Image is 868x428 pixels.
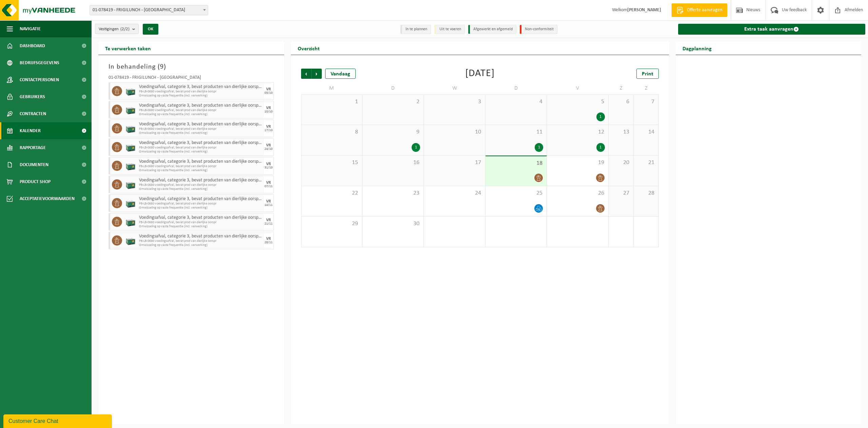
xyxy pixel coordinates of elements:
[139,215,262,220] span: Voedingsafval, categorie 3, bevat producten van dierlijke oorsprong, kunststof verpakking
[264,110,273,113] div: 10/10
[676,41,718,55] h2: Dagplanning
[427,98,481,106] span: 3
[266,199,271,203] div: VR
[99,24,130,34] span: Vestigingen
[612,159,630,166] span: 20
[489,128,543,136] span: 11
[427,159,481,166] span: 17
[266,181,271,185] div: VR
[160,64,164,70] span: 9
[596,112,605,121] div: 1
[266,143,271,147] div: VR
[125,123,136,133] img: PB-LB-0680-HPE-GN-01
[366,128,420,136] span: 9
[637,128,655,136] span: 14
[139,159,262,164] span: Voedingsafval, categorie 3, bevat producten van dierlijke oorsprong, kunststof verpakking
[139,146,262,150] span: PB-LB-0680 voedingsafval, bevat prod van dierlijke oorspr
[264,185,273,188] div: 07/11
[550,128,605,136] span: 12
[139,108,262,112] span: PB-LB-0680 voedingsafval, bevat prod van dierlijke oorspr
[301,82,362,94] td: M
[434,25,465,34] li: Uit te voeren
[139,150,262,154] span: Omwisseling op vaste frequentie (incl. verwerking)
[125,235,136,246] img: PB-LB-0680-HPE-GN-01
[305,98,359,106] span: 1
[678,24,866,35] a: Extra taak aanvragen
[637,190,655,197] span: 28
[637,159,655,166] span: 21
[550,190,605,197] span: 26
[139,103,262,108] span: Voedingsafval, categorie 3, bevat producten van dierlijke oorsprong, kunststof verpakking
[685,7,724,14] span: Offerte aanvragen
[139,140,262,146] span: Voedingsafval, categorie 3, bevat producten van dierlijke oorsprong, kunststof verpakking
[612,128,630,136] span: 13
[139,239,262,243] span: PB-LB-0680 voedingsafval, bevat prod van dierlijke oorspr
[264,222,273,226] div: 21/11
[20,122,41,139] span: Kalender
[489,190,543,197] span: 25
[125,161,136,171] img: PB-LB-0680-HPE-GN-01
[20,156,48,173] span: Documenten
[366,190,420,197] span: 23
[264,91,273,95] div: 03/10
[95,24,139,34] button: Vestigingen(2/2)
[139,164,262,168] span: PB-LB-0680 voedingsafval, bevat prod van dierlijke oorspr
[468,25,516,34] li: Afgewerkt en afgemeld
[427,190,481,197] span: 24
[535,143,543,152] div: 1
[325,69,356,79] div: Vandaag
[671,3,727,17] a: Offerte aanvragen
[520,25,557,34] li: Non-conformiteit
[489,160,543,167] span: 18
[291,41,327,55] h2: Overzicht
[20,88,45,105] span: Gebruikers
[108,75,274,82] div: 01-078419 - FRIGILUNCH - [GEOGRAPHIC_DATA]
[366,98,420,106] span: 2
[312,69,322,79] span: Volgende
[3,413,113,428] iframe: chat widget
[637,98,655,106] span: 7
[465,69,495,79] div: [DATE]
[125,86,136,96] img: PB-LB-0680-HPE-GN-01
[547,82,608,94] td: V
[427,128,481,136] span: 10
[90,5,208,15] span: 01-078419 - FRIGILUNCH - VEURNE
[264,166,273,170] div: 31/10
[266,218,271,222] div: VR
[305,220,359,228] span: 29
[486,82,547,94] td: D
[125,217,136,227] img: PB-LB-0680-HPE-GN-01
[264,129,273,132] div: 17/10
[139,202,262,206] span: PB-LB-0680 voedingsafval, bevat prod van dierlijke oorspr
[120,27,130,31] count: (2/2)
[98,41,158,55] h2: Te verwerken taken
[143,24,158,35] button: OK
[139,183,262,187] span: PB-LB-0680 voedingsafval, bevat prod van dierlijke oorspr
[139,178,262,183] span: Voedingsafval, categorie 3, bevat producten van dierlijke oorsprong, kunststof verpakking
[424,82,485,94] td: W
[20,20,41,37] span: Navigatie
[139,220,262,225] span: PB-LB-0680 voedingsafval, bevat prod van dierlijke oorspr
[301,69,311,79] span: Vorige
[139,112,262,117] span: Omwisseling op vaste frequentie (incl. verwerking)
[266,87,271,91] div: VR
[139,94,262,98] span: Omwisseling op vaste frequentie (incl. verwerking)
[264,203,273,207] div: 14/11
[266,106,271,110] div: VR
[139,168,262,173] span: Omwisseling op vaste frequentie (incl. verwerking)
[125,142,136,152] img: PB-LB-0680-HPE-GN-01
[139,187,262,191] span: Omwisseling op vaste frequentie (incl. verwerking)
[139,122,262,127] span: Voedingsafval, categorie 3, bevat producten van dierlijke oorsprong, kunststof verpakking
[20,105,46,122] span: Contracten
[489,98,543,106] span: 4
[139,196,262,202] span: Voedingsafval, categorie 3, bevat producten van dierlijke oorsprong, kunststof verpakking
[20,54,59,71] span: Bedrijfsgegevens
[266,125,271,129] div: VR
[596,143,605,152] div: 1
[412,143,420,152] div: 1
[125,179,136,190] img: PB-LB-0680-HPE-GN-01
[125,105,136,115] img: PB-LB-0680-HPE-GN-01
[139,206,262,210] span: Omwisseling op vaste frequentie (incl. verwerking)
